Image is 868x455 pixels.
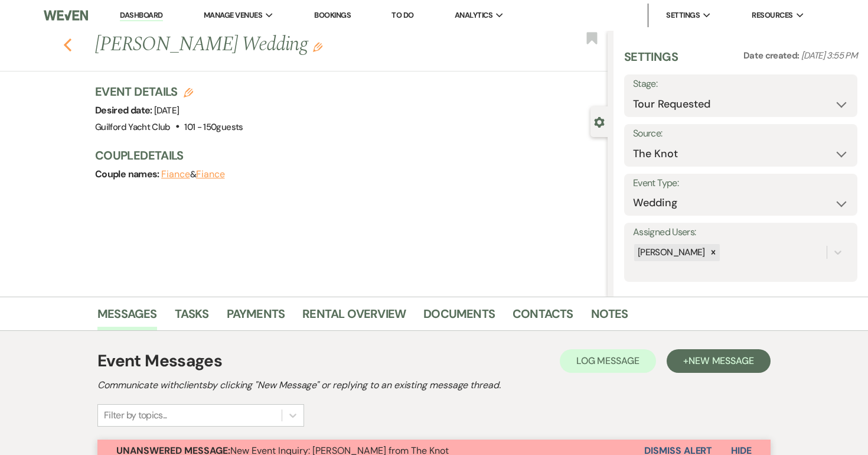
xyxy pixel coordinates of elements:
[313,41,322,52] button: Edit
[302,304,406,330] a: Rental Overview
[97,349,222,373] h1: Event Messages
[175,304,209,330] a: Tasks
[594,116,605,127] button: Close lead details
[314,10,351,20] a: Bookings
[801,50,857,61] span: [DATE] 3:55 PM
[161,170,190,179] button: Fiance
[633,125,849,142] label: Source:
[95,147,596,164] h3: Couple Details
[743,50,801,61] span: Date created:
[688,355,754,367] span: New Message
[204,9,262,21] span: Manage Venues
[633,224,849,241] label: Assigned Users:
[95,168,161,180] span: Couple names:
[391,10,413,20] a: To Do
[576,355,639,367] span: Log Message
[752,9,792,21] span: Resources
[95,104,154,116] span: Desired date:
[161,168,224,180] span: &
[667,349,771,373] button: +New Message
[560,349,656,373] button: Log Message
[666,9,700,21] span: Settings
[633,76,849,93] label: Stage:
[97,304,157,330] a: Messages
[513,304,573,330] a: Contacts
[423,304,495,330] a: Documents
[104,408,167,422] div: Filter by topics...
[227,304,285,330] a: Payments
[455,9,492,21] span: Analytics
[633,175,849,192] label: Event Type:
[97,378,771,392] h2: Communicate with clients by clicking "New Message" or replying to an existing message thread.
[624,48,678,74] h3: Settings
[95,31,500,59] h1: [PERSON_NAME] Wedding
[44,3,88,28] img: Weven Logo
[95,121,171,133] span: Guilford Yacht Club
[196,170,225,179] button: Fiance
[120,10,162,21] a: Dashboard
[634,244,707,261] div: [PERSON_NAME]
[591,304,628,330] a: Notes
[184,121,243,133] span: 101 - 150 guests
[95,83,243,100] h3: Event Details
[154,105,179,116] span: [DATE]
